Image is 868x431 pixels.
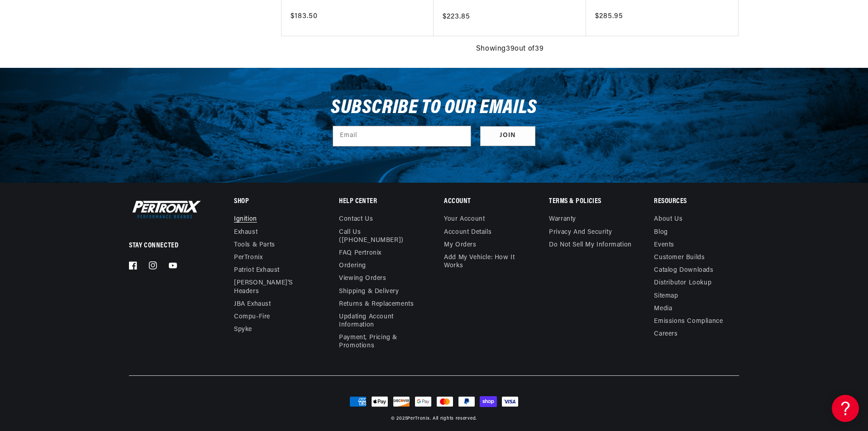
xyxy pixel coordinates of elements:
a: Contact us [339,215,373,226]
a: PerTronix [234,251,262,264]
a: Do not sell my information [549,239,632,251]
a: Privacy and Security [549,226,612,239]
a: Spyke [234,323,252,336]
a: FAQ Pertronix [339,247,382,260]
a: Warranty [549,215,576,226]
a: Emissions compliance [654,315,723,328]
a: Blog [654,226,668,239]
a: Payment, Pricing & Promotions [339,332,424,352]
a: JBA Exhaust [234,298,271,311]
button: Subscribe [480,126,535,147]
a: Ordering [339,260,366,272]
small: © 2025 . [391,416,431,421]
a: Events [654,239,674,251]
a: Shipping & Delivery [339,285,399,298]
p: Stay Connected [129,241,205,251]
a: Careers [654,328,677,341]
a: Customer Builds [654,251,705,264]
a: Media [654,303,672,315]
a: PerTronix [407,416,429,421]
a: Distributor Lookup [654,277,711,289]
a: Patriot Exhaust [234,264,280,277]
a: [PERSON_NAME]'s Headers [234,277,312,298]
span: Showing 39 out of 39 [476,43,544,55]
a: Returns & Replacements [339,298,414,311]
a: Exhaust [234,226,258,239]
a: Ignition [234,215,257,226]
h3: Subscribe to our emails [331,99,537,117]
a: My orders [444,239,476,251]
a: Catalog Downloads [654,264,713,277]
a: Call Us ([PHONE_NUMBER]) [339,226,417,247]
small: All rights reserved. [433,416,477,421]
a: About Us [654,215,682,226]
a: Your account [444,215,485,226]
a: Compu-Fire [234,311,270,323]
a: Tools & Parts [234,239,275,251]
a: Add My Vehicle: How It Works [444,251,529,272]
a: Account details [444,226,491,239]
a: Sitemap [654,290,678,303]
a: Updating Account Information [339,311,417,332]
input: Email [333,126,471,146]
a: Viewing Orders [339,272,386,285]
img: Pertronix [129,199,201,220]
